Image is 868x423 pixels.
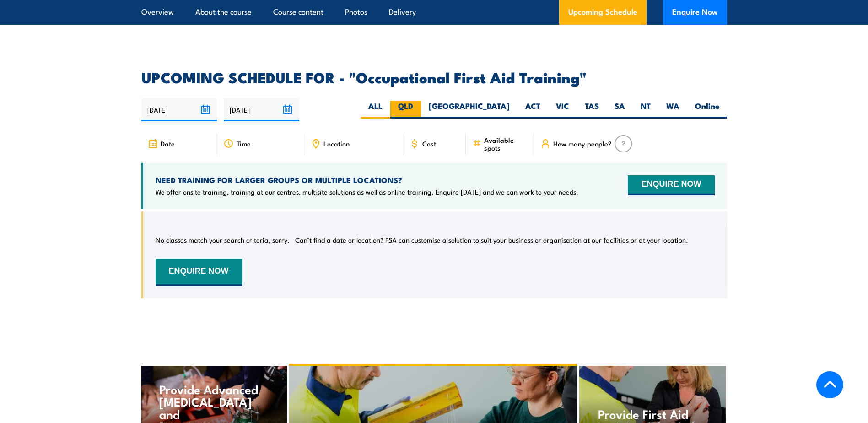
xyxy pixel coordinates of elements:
[421,101,518,119] label: [GEOGRAPHIC_DATA]
[361,101,390,119] label: ALL
[658,101,687,119] label: WA
[141,98,217,121] input: From date
[156,187,578,196] p: We offer onsite training, training at our centres, multisite solutions as well as online training...
[553,140,612,147] span: How many people?
[156,235,290,244] p: No classes match your search criteria, sorry.
[323,140,350,147] span: Location
[484,136,528,152] span: Available spots
[422,140,436,147] span: Cost
[687,101,727,119] label: Online
[161,140,175,147] span: Date
[607,101,633,119] label: SA
[156,259,242,286] button: ENQUIRE NOW
[295,235,688,244] p: Can’t find a date or location? FSA can customise a solution to suit your business or organisation...
[628,175,714,195] button: ENQUIRE NOW
[577,101,607,119] label: TAS
[390,101,421,119] label: QLD
[237,140,251,147] span: Time
[633,101,658,119] label: NT
[518,101,548,119] label: ACT
[141,70,727,83] h2: UPCOMING SCHEDULE FOR - "Occupational First Aid Training"
[224,98,299,121] input: To date
[548,101,577,119] label: VIC
[156,175,578,185] h4: NEED TRAINING FOR LARGER GROUPS OR MULTIPLE LOCATIONS?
